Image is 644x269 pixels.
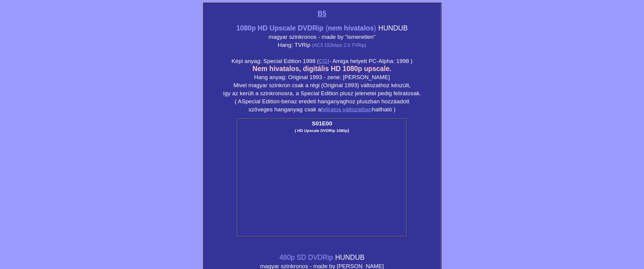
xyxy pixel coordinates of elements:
span: Hang: TVRip [278,42,311,48]
span: HUNDUB [378,24,408,32]
small: ( HD Upscale DVDRip 1080p [295,128,348,133]
a: feliratos változatban [321,106,372,113]
span: nem hivatalos [328,24,374,32]
span: magyar szinkronos - made by "ismeretlen" [268,34,376,40]
small: ( ) [326,24,376,32]
small: 1080p HD Upscale DVDRip [236,24,323,32]
small: az eredeti hanganyaghoz pluszban hozzáadott szöveges hanganyag [248,98,409,113]
small: 480p SD DVDRip [279,253,333,261]
small: Képi anyag: Special Edition 1998 ( - Amiga helyett PC-Alpha: 1998 ) Hang anyag: Original 1993 - z... [223,58,421,96]
small: (AC3 192kbps 2.0 TVRip) [312,43,366,48]
a: B5 [318,10,326,17]
span: ) [348,128,349,133]
span: S01E00 [312,120,332,127]
small: csak a hallható ) [305,106,396,113]
small: Special Edition-ben [242,98,291,104]
span: HUNDUB [335,253,365,261]
small: ( A [235,98,242,104]
span: Nem hivatalos, digitális HD 1080p upscale. [253,65,392,73]
a: CGI [319,58,329,64]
